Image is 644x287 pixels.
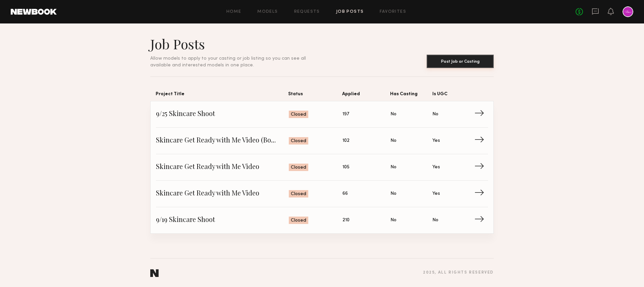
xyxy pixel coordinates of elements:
[291,138,306,145] span: Closed
[226,10,241,14] a: Home
[432,111,438,118] span: No
[432,90,475,101] span: Is UGC
[342,111,349,118] span: 197
[156,109,289,119] span: 9/25 Skincare Shoot
[336,10,364,14] a: Job Posts
[288,90,342,101] span: Status
[432,137,440,145] span: Yes
[342,164,350,171] span: 105
[390,137,396,145] span: No
[156,181,488,207] a: Skincare Get Ready with Me VideoClosed66NoYes→
[432,217,438,224] span: No
[156,215,289,225] span: 9/19 Skincare Shoot
[342,190,348,197] span: 66
[474,109,488,119] span: →
[156,207,488,233] a: 9/19 Skincare ShootClosed210NoNo→
[156,101,488,128] a: 9/25 Skincare ShootClosed197NoNo→
[156,136,289,146] span: Skincare Get Ready with Me Video (Body Treatment)
[427,55,494,68] a: Post Job or Casting
[150,36,322,52] h1: Job Posts
[432,164,440,171] span: Yes
[342,137,350,145] span: 102
[390,190,396,197] span: No
[390,90,432,101] span: Has Casting
[156,162,289,172] span: Skincare Get Ready with Me Video
[156,154,488,181] a: Skincare Get Ready with Me VideoClosed105NoYes→
[474,162,488,172] span: →
[291,191,306,197] span: Closed
[291,111,306,118] span: Closed
[474,136,488,146] span: →
[390,111,396,118] span: No
[342,90,390,101] span: Applied
[390,164,396,171] span: No
[342,217,350,224] span: 210
[291,217,306,224] span: Closed
[156,189,289,199] span: Skincare Get Ready with Me Video
[257,10,278,14] a: Models
[474,215,488,225] span: →
[390,217,396,224] span: No
[427,55,494,68] button: Post Job or Casting
[291,164,306,171] span: Closed
[474,189,488,199] span: →
[150,56,306,67] span: Allow models to apply to your casting or job listing so you can see all available and interested ...
[156,128,488,154] a: Skincare Get Ready with Me Video (Body Treatment)Closed102NoYes→
[380,10,406,14] a: Favorites
[156,90,288,101] span: Project Title
[423,271,494,275] div: 2025 , all rights reserved
[294,10,320,14] a: Requests
[432,190,440,197] span: Yes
